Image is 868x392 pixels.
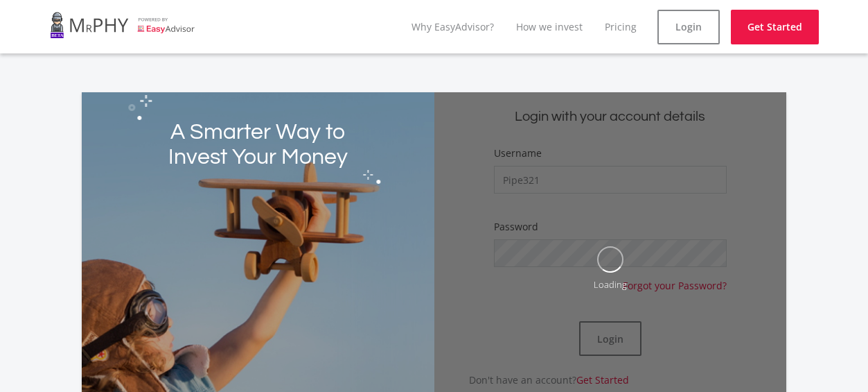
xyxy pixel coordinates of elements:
[152,120,363,170] h2: A Smarter Way to Invest Your Money
[597,246,623,273] img: oval.svg
[594,278,627,291] div: Loading
[657,10,720,44] a: Login
[411,20,494,33] a: Why EasyAdvisor?
[605,20,637,33] a: Pricing
[731,10,819,44] a: Get Started
[516,20,583,33] a: How we invest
